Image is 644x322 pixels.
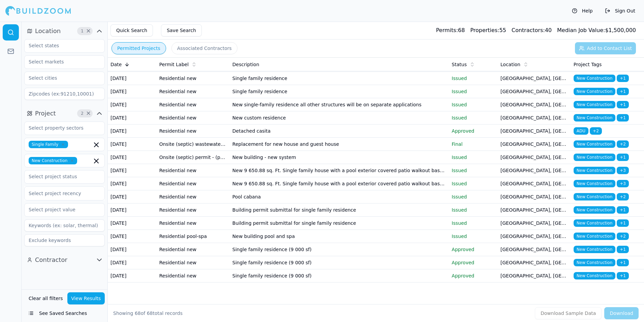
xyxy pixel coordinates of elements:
span: + 1 [617,75,629,82]
td: Residential new [157,217,230,230]
button: Help [569,5,596,16]
p: Issued [452,220,495,226]
td: Onsite (septic) permit - (phase 2) [157,151,230,164]
span: New Construction [574,246,615,253]
span: ADU [574,127,588,135]
td: Single family residence (9 000 sf) [230,269,449,283]
td: [DATE] [108,138,157,151]
span: + 2 [617,233,629,240]
td: Residential new [157,269,230,283]
td: [GEOGRAPHIC_DATA], [GEOGRAPHIC_DATA] [498,138,571,151]
td: [GEOGRAPHIC_DATA], [GEOGRAPHIC_DATA] [498,269,571,283]
td: Single family residence (9 000 sf) [230,256,449,269]
td: [DATE] [108,177,157,190]
button: Sign Out [602,5,639,16]
span: New Construction [574,140,615,148]
td: [DATE] [108,256,157,269]
td: Residential new [157,204,230,217]
span: + 1 [617,88,629,95]
td: Residential new [157,243,230,256]
p: Issued [452,154,495,161]
p: Issued [452,167,495,174]
td: [DATE] [108,269,157,283]
span: + 1 [617,101,629,108]
td: Residential new [157,177,230,190]
td: [DATE] [108,230,157,243]
div: Description [232,61,446,68]
span: 1 [79,28,86,34]
input: Select cities [25,72,96,84]
span: New Construction [574,114,615,122]
td: New custom residence [230,111,449,125]
td: New 9 650.88 sq. Ft. Single family house with a pool exterior covered patio walkout basement with... [230,164,449,177]
button: Location1Clear Location filters [24,26,105,36]
div: Date [110,61,154,68]
td: [GEOGRAPHIC_DATA], [GEOGRAPHIC_DATA] [498,151,571,164]
input: Select property sectors [25,122,96,134]
td: [GEOGRAPHIC_DATA], [GEOGRAPHIC_DATA] [498,204,571,217]
td: [GEOGRAPHIC_DATA], [GEOGRAPHIC_DATA] [498,111,571,125]
div: 40 [512,26,552,34]
td: Residential new [157,98,230,111]
span: New Construction [574,233,615,240]
span: New Construction [574,259,615,266]
span: + 2 [617,140,629,148]
td: [GEOGRAPHIC_DATA], [GEOGRAPHIC_DATA] [498,230,571,243]
p: Final [452,141,495,147]
div: Project Tags [574,61,641,68]
p: Approved [452,272,495,279]
td: Residential pool-spa [157,230,230,243]
span: Contractors: [512,27,545,33]
span: New Construction [29,157,77,164]
button: Quick Search [110,24,153,36]
td: Detached casita [230,125,449,138]
button: Contractor [24,254,105,265]
input: Keywords (ex: solar, thermal) [24,219,105,232]
td: [DATE] [108,151,157,164]
span: Median Job Value: [557,27,605,33]
p: Issued [452,180,495,187]
td: Single family residence [230,72,449,85]
span: New Construction [574,180,615,187]
input: Select project status [25,170,96,183]
td: [GEOGRAPHIC_DATA], [GEOGRAPHIC_DATA] [498,85,571,98]
td: [DATE] [108,125,157,138]
p: Issued [452,101,495,108]
td: [DATE] [108,72,157,85]
span: 2 [79,110,86,117]
td: [GEOGRAPHIC_DATA], [GEOGRAPHIC_DATA] [498,177,571,190]
td: [GEOGRAPHIC_DATA], [GEOGRAPHIC_DATA] [498,256,571,269]
span: New Construction [574,75,615,82]
p: Approved [452,128,495,134]
span: + 1 [617,114,629,122]
td: [GEOGRAPHIC_DATA], [GEOGRAPHIC_DATA] [498,164,571,177]
td: New single-family residence all other structures will be on separate applications [230,98,449,111]
td: [DATE] [108,217,157,230]
td: [DATE] [108,98,157,111]
td: Residential new [157,72,230,85]
span: Permits: [436,27,458,33]
td: New building - new system [230,151,449,164]
td: New 9 650.88 sq. Ft. Single family house with a pool exterior covered patio walkout basement with... [230,177,449,190]
button: Save Search [161,24,202,36]
p: Issued [452,88,495,95]
span: New Construction [574,219,615,227]
span: 68 [135,311,141,316]
td: [DATE] [108,243,157,256]
p: Approved [452,246,495,253]
td: Building permit submittal for single family residence [230,204,449,217]
td: Residential new [157,164,230,177]
div: Location [501,61,568,68]
td: Single family residence [230,85,449,98]
span: + 1 [617,154,629,161]
td: [DATE] [108,204,157,217]
span: Properties: [470,27,499,33]
td: Residential new [157,85,230,98]
p: Issued [452,114,495,121]
div: Status [452,61,495,68]
div: Showing of total records [113,310,183,317]
span: Project [35,109,56,118]
td: [GEOGRAPHIC_DATA], [GEOGRAPHIC_DATA] [498,125,571,138]
span: + 1 [617,206,629,214]
span: + 1 [617,219,629,227]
